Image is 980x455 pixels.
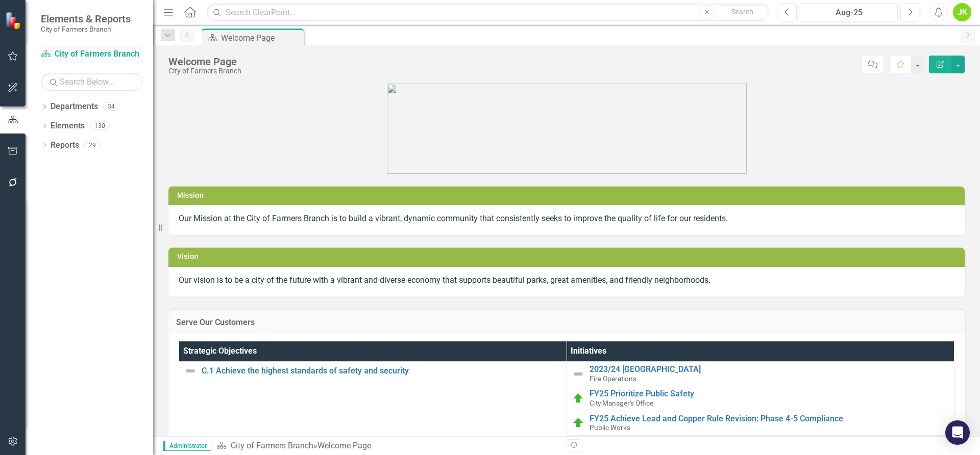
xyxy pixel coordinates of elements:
[179,213,954,225] p: Our Mission at the City of Farmers Branch is to build a vibrant, dynamic community that consisten...
[5,12,23,30] img: ClearPoint Strategy
[317,441,371,450] div: Welcome Page
[572,417,584,429] img: On Target
[945,420,970,445] div: Open Intercom Messenger
[103,102,119,111] div: 34
[953,3,971,21] button: JK
[177,192,960,199] h3: Mission
[567,411,954,435] td: Double-Click to Edit Right Click for Context Menu
[90,122,110,130] div: 130
[572,392,584,405] img: On Target
[216,440,559,452] div: »
[202,366,561,376] a: C.1 Achieve the highest standards of safety and security
[717,5,768,19] button: Search
[51,140,79,151] a: Reports
[567,362,954,386] td: Double-Click to Edit Right Click for Context Menu
[41,13,131,25] span: Elements & Reports
[590,365,949,374] a: 2023/24 [GEOGRAPHIC_DATA]
[51,101,98,113] a: Departments
[590,399,653,407] span: City Manager's Office
[590,423,630,432] span: Public Works
[387,84,747,174] img: image.png
[590,389,949,398] a: FY25 Prioritize Public Safety
[168,67,241,75] div: City of Farmers Branch
[803,7,894,19] div: Aug-25
[567,386,954,411] td: Double-Click to Edit Right Click for Context Menu
[163,441,211,451] span: Administrator
[179,275,954,286] p: Our vision is to be a city of the future with a vibrant and diverse economy that supports beautif...
[590,414,949,423] a: FY25 Achieve Lead and Copper Rule Revision: Phase 4-5 Compliance
[41,48,143,60] a: City of Farmers Branch
[221,32,301,44] div: Welcome Page
[41,25,131,33] small: City of Farmers Branch
[231,441,313,450] a: City of Farmers Branch
[731,8,753,16] span: Search
[176,318,957,327] h3: Serve Our Customers
[800,3,898,21] button: Aug-25
[184,365,197,377] img: Not Defined
[51,120,85,132] a: Elements
[590,374,636,383] span: Fire Operations
[572,368,584,380] img: Not Defined
[168,56,241,67] div: Welcome Page
[41,73,143,91] input: Search Below...
[207,4,770,21] input: Search ClearPoint...
[177,253,960,260] h3: Vision
[84,141,101,149] div: 29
